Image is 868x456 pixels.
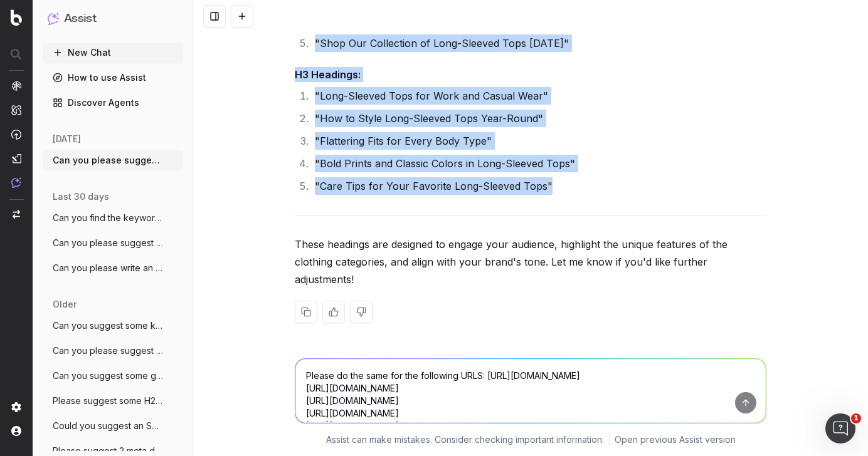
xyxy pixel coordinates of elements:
[295,236,766,288] p: These headings are designed to engage your audience, highlight the unique features of the clothin...
[43,341,183,361] button: Can you please suggest some H2 and H3 he
[53,154,163,167] span: Can you please suggest some secondary an
[43,391,183,411] button: Please suggest some H2 headings for the
[311,34,766,52] li: "Shop Our Collection of Long-Sleeved Tops [DATE]"
[43,68,183,88] a: How to use Assist
[311,87,766,105] li: "Long-Sleeved Tops for Work and Casual Wear"
[53,212,163,224] span: Can you find the keyword search volume o
[311,110,766,127] li: "How to Style Long-Sleeved Tops Year-Round"
[311,177,766,195] li: "Care Tips for Your Favorite Long-Sleeved Tops"
[311,132,766,150] li: "Flattering Fits for Every Body Type"
[615,433,736,446] a: Open previous Assist version
[53,190,109,203] span: last 30 days
[48,13,59,24] img: Assist
[825,413,855,443] iframe: Intercom live chat
[11,129,21,140] img: Activation
[11,177,21,188] img: Assist
[43,93,183,113] a: Discover Agents
[43,416,183,436] button: Could you suggest an SEO-optimised intro
[43,208,183,228] button: Can you find the keyword search volume o
[43,43,183,63] button: New Chat
[53,370,163,382] span: Can you suggest some good H2/H3 headings
[53,237,163,249] span: Can you please suggest some key words an
[326,433,604,446] p: Assist can make mistakes. Consider checking important information.
[295,67,766,82] h4: H3 Headings:
[43,150,183,170] button: Can you please suggest some secondary an
[13,210,20,219] img: Switch project
[311,155,766,172] li: "Bold Prints and Classic Colors in Long-Sleeved Tops"
[53,298,77,311] span: older
[11,9,22,26] img: Botify logo
[53,319,163,332] span: Can you suggest some keywords, secondary
[11,153,21,163] img: Studio
[43,258,183,278] button: Can you please write an SEO brief for ht
[11,105,21,115] img: Intelligence
[11,402,21,412] img: Setting
[11,426,21,436] img: My account
[43,366,183,386] button: Can you suggest some good H2/H3 headings
[53,262,163,274] span: Can you please write an SEO brief for ht
[43,316,183,336] button: Can you suggest some keywords, secondary
[53,420,163,432] span: Could you suggest an SEO-optimised intro
[53,395,163,407] span: Please suggest some H2 headings for the
[851,413,861,423] span: 1
[11,81,21,91] img: Analytics
[53,345,163,357] span: Can you please suggest some H2 and H3 he
[64,10,97,28] h1: Assist
[48,10,178,28] button: Assist
[53,133,81,145] span: [DATE]
[43,233,183,253] button: Can you please suggest some key words an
